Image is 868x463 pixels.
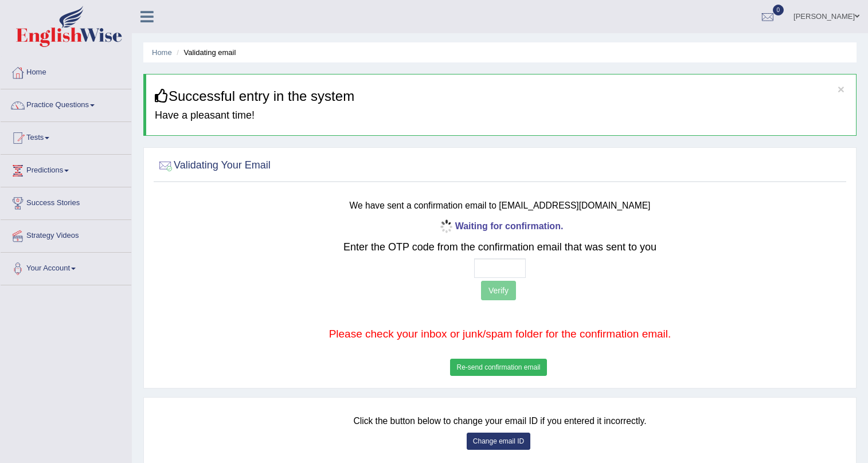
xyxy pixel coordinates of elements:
[1,253,131,281] a: Your Account
[437,218,455,236] img: icon-progress-circle-small.gif
[1,155,131,183] a: Predictions
[353,416,646,426] small: Click the button below to change your email ID if you entered it incorrectly.
[152,48,172,57] a: Home
[1,122,131,151] a: Tests
[174,47,236,58] li: Validating email
[437,221,564,231] b: Waiting for confirmation.
[467,433,530,450] button: Change email ID
[155,89,847,104] h3: Successful entry in the system
[157,157,271,174] h2: Validating Your Email
[773,5,784,15] span: 0
[155,110,847,121] h4: Have a pleasant time!
[1,57,131,85] a: Home
[1,220,131,249] a: Strategy Videos
[838,83,844,95] button: ×
[215,242,785,253] h2: Enter the OTP code from the confirmation email that was sent to you
[215,326,785,342] p: Please check your inbox or junk/spam folder for the confirmation email.
[1,89,131,118] a: Practice Questions
[1,187,131,216] a: Success Stories
[450,359,546,376] button: Re-send confirmation email
[350,201,651,210] small: We have sent a confirmation email to [EMAIL_ADDRESS][DOMAIN_NAME]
